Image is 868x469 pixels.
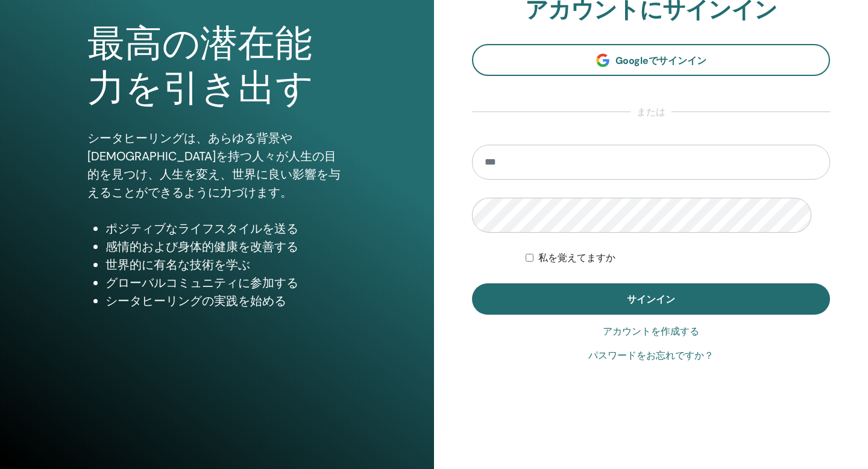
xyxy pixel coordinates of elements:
[538,252,615,263] font: 私を覚えてますか
[588,350,714,361] font: パスワードをお忘れですか？
[87,22,313,110] font: 最高の潜在能力を引き出す
[105,257,250,272] font: 世界的に有名な技術を学ぶ
[87,130,341,200] font: シータヒーリングは、あらゆる背景や[DEMOGRAPHIC_DATA]を持つ人々が人生の目的を見つけ、人生を変え、世界に良い影響を与えることができるように力づけます。
[627,293,675,306] font: サインイン
[105,221,298,236] font: ポジティブなライフスタイルを送る
[105,239,298,254] font: 感情的および身体的健康を改善する
[615,54,706,67] font: Googleでサインイン
[105,293,286,309] font: シータヒーリングの実践を始める
[603,324,699,339] a: アカウントを作成する
[472,283,830,315] button: サインイン
[603,326,699,337] font: アカウントを作成する
[588,348,714,363] a: パスワードをお忘れですか？
[472,44,830,76] a: Googleでサインイン
[105,275,298,291] font: グローバルコミュニティに参加する
[526,251,830,265] div: 無期限または手動でログアウトするまで認証を維持する
[637,105,665,118] font: または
